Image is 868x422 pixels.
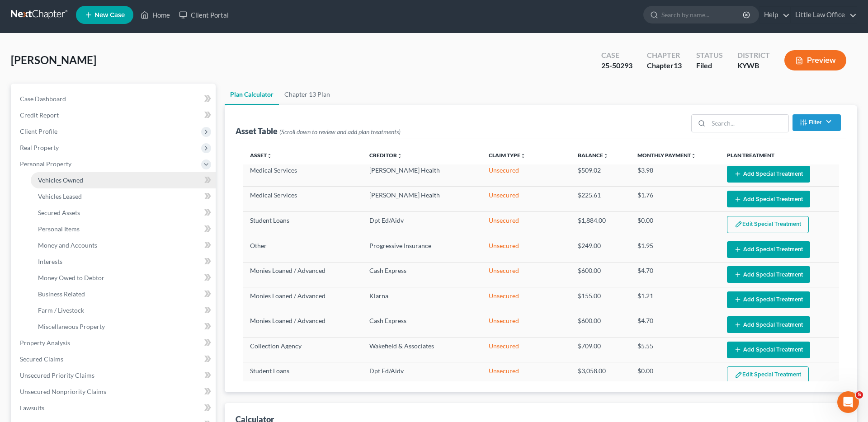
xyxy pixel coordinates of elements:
td: [PERSON_NAME] Health [362,187,481,211]
span: Personal Items [38,225,80,233]
td: Unsecured [481,237,571,262]
span: Personal Property [20,160,71,168]
iframe: Intercom live chat [837,391,859,413]
a: Money Owed to Debtor [31,270,216,286]
td: $600.00 [571,262,630,287]
a: Client Portal [175,7,233,23]
span: Secured Claims [20,355,63,363]
a: Chapter 13 Plan [279,84,335,105]
td: Monies Loaned / Advanced [243,287,362,312]
a: Secured Assets [31,205,216,221]
td: Other [243,237,362,262]
span: Unsecured Priority Claims [20,371,94,379]
td: Dpt Ed/Aidv [362,211,481,237]
button: Filter [793,114,841,131]
td: Unsecured [481,312,571,337]
td: Medical Services [243,162,362,187]
span: Vehicles Leased [38,192,82,200]
span: Interests [38,258,62,265]
div: 25-50293 [601,61,632,71]
a: Lawsuits [13,400,216,416]
td: Unsecured [481,362,571,388]
td: Unsecured [481,187,571,211]
span: Property Analysis [20,339,70,347]
td: $0.00 [630,362,720,388]
i: unfold_more [520,153,526,159]
button: Add Special Treatment [727,291,810,308]
span: Business Related [38,290,85,298]
td: $249.00 [571,237,630,262]
span: 13 [674,61,682,70]
button: Add Special Treatment [727,241,810,258]
input: Search by name... [661,6,744,23]
td: Student Loans [243,362,362,388]
a: Interests [31,253,216,270]
td: Unsecured [481,337,571,362]
div: KYWB [737,61,770,71]
a: Farm / Livestock [31,302,216,319]
td: Unsecured [481,262,571,287]
span: Client Profile [20,127,57,135]
a: Monthly Paymentunfold_more [637,152,696,159]
span: 5 [856,391,863,399]
button: Add Special Treatment [727,266,810,283]
span: Money Owed to Debtor [38,274,104,281]
span: Money and Accounts [38,241,97,249]
td: $4.70 [630,262,720,287]
td: Unsecured [481,211,571,237]
span: Miscellaneous Property [38,323,105,330]
a: Home [136,7,175,23]
td: Klarna [362,287,481,312]
td: $709.00 [571,337,630,362]
div: Status [696,50,723,61]
td: $509.02 [571,162,630,187]
a: Unsecured Priority Claims [13,367,216,384]
button: Edit Special Treatment [727,366,809,384]
th: Plan Treatment [720,146,839,164]
a: Balanceunfold_more [578,152,609,159]
button: Preview [784,50,846,70]
span: Farm / Livestock [38,306,84,314]
td: Unsecured [481,162,571,187]
td: Dpt Ed/Aidv [362,362,481,388]
a: Personal Items [31,221,216,237]
td: Cash Express [362,312,481,337]
i: unfold_more [267,153,272,159]
td: $1.21 [630,287,720,312]
button: Add Special Treatment [727,166,810,183]
td: [PERSON_NAME] Health [362,162,481,187]
button: Add Special Treatment [727,191,810,207]
a: Credit Report [13,107,216,123]
td: $4.70 [630,312,720,337]
td: Medical Services [243,187,362,211]
button: Add Special Treatment [727,316,810,333]
a: Unsecured Nonpriority Claims [13,384,216,400]
i: unfold_more [603,153,609,159]
td: $3,058.00 [571,362,630,388]
div: District [737,50,770,61]
span: Credit Report [20,111,59,119]
td: Unsecured [481,287,571,312]
td: Cash Express [362,262,481,287]
a: Miscellaneous Property [31,319,216,335]
td: Collection Agency [243,337,362,362]
span: Vehicles Owned [38,176,83,184]
a: Case Dashboard [13,91,216,107]
span: New Case [94,12,125,19]
a: Property Analysis [13,335,216,351]
td: $0.00 [630,211,720,237]
input: Search... [708,115,788,132]
td: $3.98 [630,162,720,187]
a: Secured Claims [13,351,216,367]
span: Real Property [20,144,59,151]
td: $600.00 [571,312,630,337]
span: Lawsuits [20,404,44,412]
td: $225.61 [571,187,630,211]
a: Claim Typeunfold_more [489,152,526,159]
div: Case [601,50,632,61]
a: Little Law Office [791,7,857,23]
i: unfold_more [397,153,402,159]
button: Edit Special Treatment [727,216,809,233]
td: $1.76 [630,187,720,211]
span: Unsecured Nonpriority Claims [20,388,106,395]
